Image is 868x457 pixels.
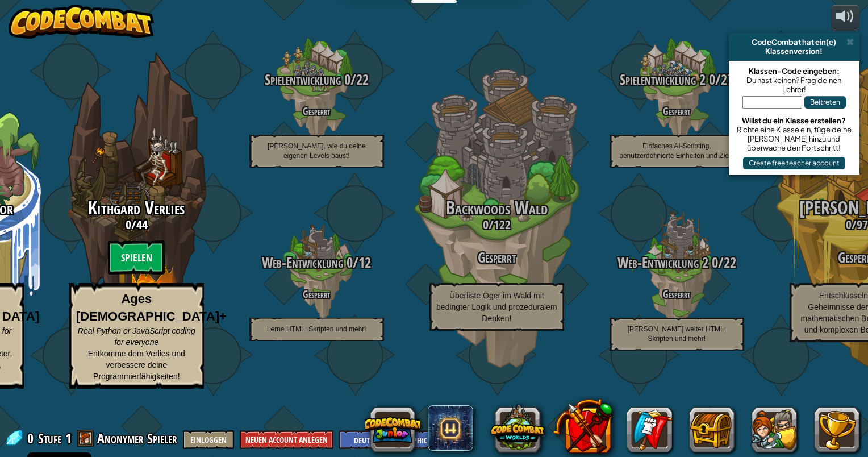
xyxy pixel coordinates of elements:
[628,325,726,343] span: [PERSON_NAME] weiter HTML, Skripten und mehr!
[341,70,350,89] span: 0
[267,325,366,333] span: Lerne HTML, Skripten und mehr!
[407,218,587,231] h3: /
[735,67,854,76] div: Klassen-Code eingeben:
[708,253,718,272] span: 0
[407,250,587,265] h3: Gesperrt
[358,253,371,272] span: 12
[47,218,227,231] h3: /
[126,216,131,233] span: 0
[804,96,846,109] button: Beitreten
[446,196,548,220] span: Backwoods Wald
[724,253,736,272] span: 22
[265,70,341,89] span: Spielentwicklung
[620,70,706,89] span: Spielentwicklung 2
[227,255,407,271] h3: /
[78,326,195,347] span: Real Python or JavaScript coding for everyone
[735,125,854,152] div: Richte eine Klasse ein, füge deine [PERSON_NAME] hinzu und überwache den Fortschritt!
[721,70,733,89] span: 27
[733,38,855,47] div: CodeCombat hat ein(e)
[88,349,185,381] span: Entkomme dem Verlies und verbessere deine Programmierfähigkeiten!
[108,240,165,275] btn: Spielen
[9,5,154,39] img: CodeCombat - Learn how to code by playing a game
[343,253,353,272] span: 0
[735,76,854,94] div: Du hast keinen? Frag deinen Lehrer!
[587,289,767,300] h4: Gesperrt
[483,216,489,233] span: 0
[857,216,868,233] span: 97
[47,36,227,396] div: Complete previous world to unlock
[436,291,557,323] span: Überliste Oger im Wald mit bedingter Logik und prozeduralem Denken!
[831,5,859,31] button: Lautstärke anpassen
[356,70,369,89] span: 22
[733,47,855,56] div: Klassenversion!
[846,216,852,233] span: 0
[76,292,227,323] strong: Ages [DEMOGRAPHIC_DATA]+
[587,255,767,271] h3: /
[227,106,407,117] h4: Gesperrt
[617,253,708,272] span: Web-Entwicklung 2
[268,142,366,160] span: [PERSON_NAME], wie du deine eigenen Levels baust!
[227,289,407,300] h4: Gesperrt
[587,72,767,88] h3: /
[88,196,185,220] span: Kithgard Verlies
[706,70,715,89] span: 0
[587,106,767,117] h4: Gesperrt
[262,253,343,272] span: Web-Entwicklung
[136,216,148,233] span: 44
[619,142,734,160] span: Einfaches AI-Scripting, benutzerdefinierte Einheiten und Ziele
[227,72,407,88] h3: /
[494,216,511,233] span: 122
[743,157,845,169] button: Create free teacher account
[735,116,854,125] div: Willst du ein Klasse erstellen?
